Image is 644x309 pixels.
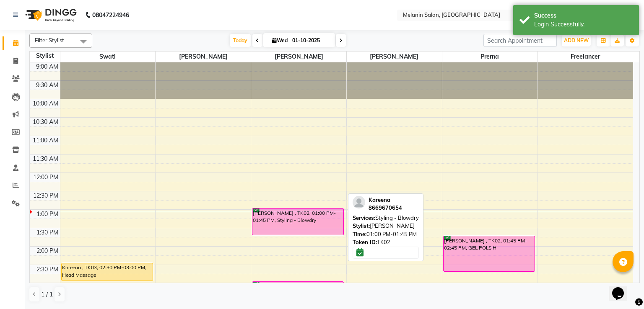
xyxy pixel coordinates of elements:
[35,210,60,219] div: 1:00 PM
[369,196,390,203] span: Kareena
[31,99,60,108] div: 10:00 AM
[41,290,53,299] span: 1 / 1
[375,214,419,221] span: Styling - Blowdry
[609,276,636,301] iframe: chat widget
[353,214,375,221] span: Services:
[564,37,589,44] span: ADD NEW
[483,34,557,47] input: Search Appointment
[34,62,60,71] div: 9:00 AM
[252,209,343,235] div: [PERSON_NAME] , TK02, 01:00 PM-01:45 PM, Styling - Blowdry
[353,239,377,245] span: Token ID:
[353,222,419,230] div: [PERSON_NAME]
[35,265,60,274] div: 2:30 PM
[34,81,60,90] div: 9:30 AM
[442,51,538,62] span: Prerna
[444,236,535,271] div: [PERSON_NAME] , TK02, 01:45 PM-02:45 PM, GEL POLSIH
[270,37,290,44] span: Wed
[62,263,153,281] div: Kareena , TK03, 02:30 PM-03:00 PM, Head Massage
[92,3,129,27] b: 08047224946
[290,34,332,47] input: 2025-10-01
[369,204,402,212] div: 8669670654
[21,3,79,27] img: logo
[31,191,60,200] div: 12:30 PM
[538,51,633,62] span: freelancer
[230,34,251,47] span: Today
[353,230,419,239] div: 01:00 PM-01:45 PM
[31,118,60,126] div: 10:30 AM
[60,51,156,62] span: Swati
[35,228,60,237] div: 1:30 PM
[353,231,366,237] span: Time:
[534,11,633,20] div: Success
[31,173,60,182] div: 12:00 PM
[31,154,60,163] div: 11:30 AM
[353,196,365,209] img: profile
[562,35,591,46] button: ADD NEW
[156,51,251,62] span: [PERSON_NAME]
[534,20,633,29] div: Login Successfully.
[30,51,60,60] div: Stylist
[31,136,60,145] div: 11:00 AM
[35,37,64,44] span: Filter Stylist
[353,238,419,247] div: TK02
[35,247,60,255] div: 2:00 PM
[353,222,370,229] span: Stylist:
[251,51,346,62] span: [PERSON_NAME]
[347,51,442,62] span: [PERSON_NAME]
